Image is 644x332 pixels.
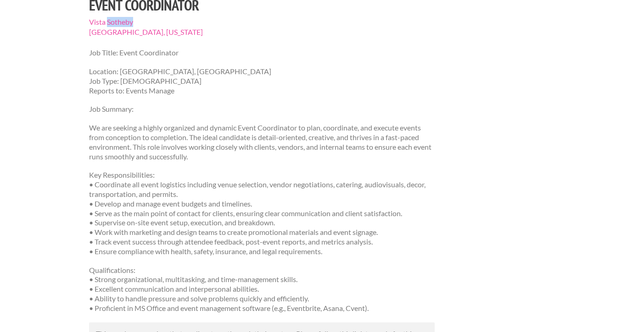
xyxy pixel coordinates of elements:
[89,17,435,27] span: Vista Sotheby
[89,104,435,114] p: Job Summary:
[89,170,435,256] p: Key Responsibilities: • Coordinate all event logistics including venue selection, vendor negotiat...
[89,266,435,313] p: Qualifications: • Strong organizational, multitasking, and time-management skills. • Excellent co...
[89,67,435,95] p: Location: [GEOGRAPHIC_DATA], [GEOGRAPHIC_DATA] Job Type: [DEMOGRAPHIC_DATA] Reports to: Events Ma...
[89,27,435,37] span: [GEOGRAPHIC_DATA], [US_STATE]
[89,48,435,58] p: Job Title: Event Coordinator
[89,123,435,161] p: We are seeking a highly organized and dynamic Event Coordinator to plan, coordinate, and execute ...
